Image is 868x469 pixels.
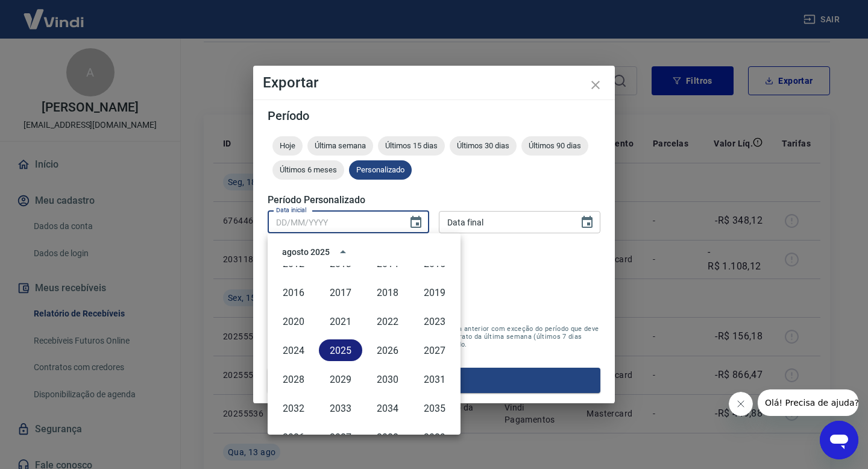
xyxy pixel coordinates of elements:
input: DD/MM/YYYY [439,211,570,233]
label: Data inicial [276,206,307,215]
div: Hoje [272,136,303,156]
div: Personalizado [349,160,412,180]
div: Últimos 6 meses [272,160,344,180]
button: 2038 [366,426,409,448]
button: close [581,71,610,99]
button: 2018 [366,282,409,303]
button: 2035 [413,397,456,419]
button: 2031 [413,368,456,390]
div: Últimos 90 dias [521,136,588,156]
h5: Período [268,110,600,122]
span: Olá! Precisa de ajuda? [7,8,101,18]
button: 2029 [319,368,362,390]
span: Últimos 15 dias [378,141,445,150]
div: agosto 2025 [282,246,329,259]
span: Hoje [272,141,303,150]
button: 2019 [413,282,456,303]
button: 2026 [366,339,409,361]
h5: Período Personalizado [268,194,600,206]
button: 2021 [319,310,362,332]
button: 2032 [272,397,315,419]
div: Últimos 30 dias [450,136,517,156]
button: 2033 [319,397,362,419]
button: Choose date [575,210,599,234]
span: Últimos 6 meses [272,165,344,174]
button: year view is open, switch to calendar view [333,242,353,262]
h4: Exportar [263,75,605,90]
iframe: Mensagem da empresa [758,389,858,416]
button: 2028 [272,368,315,390]
iframe: Fechar mensagem [729,392,753,416]
input: DD/MM/YYYY [268,211,399,233]
span: Última semana [307,141,373,150]
button: 2016 [272,282,315,303]
span: Últimos 90 dias [521,141,588,150]
button: 2027 [413,339,456,361]
button: 2037 [319,426,362,448]
button: Choose date [404,210,428,234]
div: Últimos 15 dias [378,136,445,156]
button: 2024 [272,339,315,361]
span: Últimos 30 dias [450,141,517,150]
button: 2025 [319,339,362,361]
button: 2023 [413,310,456,332]
div: Última semana [307,136,373,156]
button: 2034 [366,397,409,419]
button: 2036 [272,426,315,448]
button: 2017 [319,282,362,303]
button: 2030 [366,368,409,390]
button: 2039 [413,426,456,448]
button: 2020 [272,310,315,332]
iframe: Botão para abrir a janela de mensagens [820,421,858,459]
button: 2022 [366,310,409,332]
span: Personalizado [349,165,412,174]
